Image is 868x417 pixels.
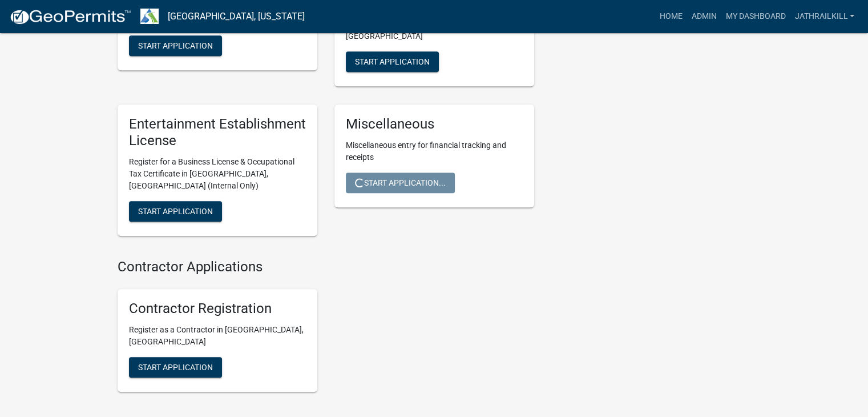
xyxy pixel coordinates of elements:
span: Start Application [138,41,213,50]
h5: Contractor Registration [129,300,306,317]
h5: Miscellaneous [346,116,523,133]
h4: Contractor Applications [118,259,534,275]
a: Home [655,6,687,27]
a: [GEOGRAPHIC_DATA], [US_STATE] [168,7,305,26]
button: Start Application [129,201,222,222]
a: Admin [687,6,721,27]
button: Start Application... [346,173,455,193]
h5: Entertainment Establishment License [129,116,306,149]
span: Start Application... [355,178,446,187]
span: Start Application [138,362,213,371]
a: My Dashboard [721,6,790,27]
p: Miscellaneous entry for financial tracking and receipts [346,139,523,163]
button: Start Application [129,35,222,56]
p: Register as a Contractor in [GEOGRAPHIC_DATA], [GEOGRAPHIC_DATA] [129,324,306,348]
p: Register for a Business License & Occupational Tax Certificate in [GEOGRAPHIC_DATA], [GEOGRAPHIC_... [129,156,306,192]
button: Start Application [129,357,222,378]
span: Start Application [138,207,213,216]
button: Start Application [346,51,439,72]
img: Troup County, Georgia [140,9,159,24]
span: Start Application [355,57,430,66]
wm-workflow-list-section: Contractor Applications [118,259,534,401]
a: Jathrailkill [790,6,859,27]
